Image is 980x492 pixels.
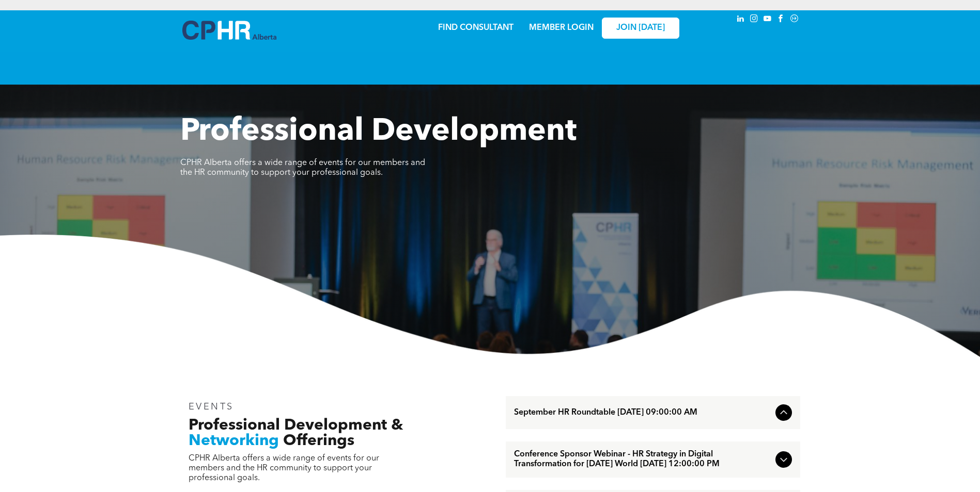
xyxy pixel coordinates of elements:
span: Conference Sponsor Webinar - HR Strategy in Digital Transformation for [DATE] World [DATE] 12:00:... [514,450,771,469]
a: FIND CONSULTANT [438,24,514,32]
span: Professional Development & [189,418,403,433]
a: facebook [775,13,787,27]
img: A blue and white logo for cp alberta [182,21,276,40]
a: linkedin [735,13,746,27]
span: JOIN [DATE] [616,23,665,33]
a: youtube [762,13,773,27]
span: Networking [189,433,279,449]
span: EVENTS [189,402,235,412]
a: MEMBER LOGIN [529,24,594,32]
a: JOIN [DATE] [602,18,679,39]
span: Professional Development [180,117,577,147]
a: Social network [789,13,800,27]
a: instagram [749,13,760,27]
span: CPHR Alberta offers a wide range of events for our members and the HR community to support your p... [180,159,425,177]
span: September HR Roundtable [DATE] 09:00:00 AM [514,408,771,418]
span: CPHR Alberta offers a wide range of events for our members and the HR community to support your p... [189,454,379,482]
span: Offerings [283,433,354,449]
